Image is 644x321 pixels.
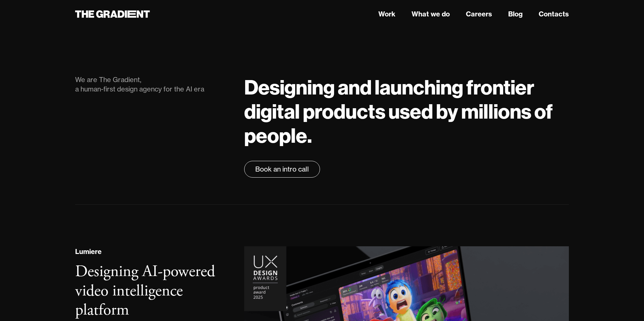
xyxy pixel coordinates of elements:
[75,75,231,94] div: We are The Gradient, a human-first design agency for the AI era
[539,9,569,19] a: Contacts
[75,247,102,257] div: Lumiere
[378,9,395,19] a: Work
[75,261,215,320] h3: Designing AI-powered video intelligence platform
[244,161,320,178] a: Book an intro call
[412,9,450,19] a: What we do
[244,75,569,147] h1: Designing and launching frontier digital products used by millions of people.
[466,9,492,19] a: Careers
[508,9,523,19] a: Blog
